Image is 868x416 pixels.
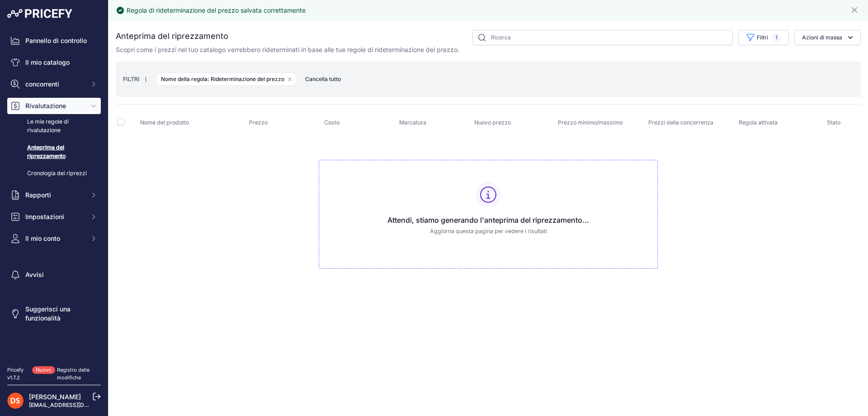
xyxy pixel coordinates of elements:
font: 1 [775,34,778,41]
font: Il mio catalogo [25,58,70,66]
font: Prezzo [249,119,268,126]
a: Pannello di controllo [7,33,101,49]
font: Impostazioni [25,213,64,220]
input: Ricerca [472,30,733,45]
font: Nuovo prezzo [474,119,511,126]
font: Nuovo [36,367,52,373]
font: Il mio conto [25,234,60,242]
font: Cronologia dei riprezzi [27,170,87,177]
font: Filtri [757,34,768,41]
a: [PERSON_NAME] [29,393,81,401]
font: Pricefy v1.7.2 [7,367,24,381]
button: Rapporti [7,187,101,203]
button: Cancella tutto [301,75,345,84]
font: Anteprima del riprezzamento [27,144,66,159]
font: concorrenti [25,80,59,88]
font: Aggiorna questa pagina per vedere i risultati [430,228,547,234]
font: Prezzo minimo/massimo [558,119,623,126]
a: Anteprima del riprezzamento [7,140,101,164]
font: Le mie regole di rivalutazione [27,118,69,134]
font: Regola di rideterminazione del prezzo salvata correttamente [127,6,306,14]
font: Scopri come i prezzi nel tuo catalogo verrebbero rideterminati in base alle tue regole di rideter... [116,46,459,53]
a: Le mie regole di rivalutazione [7,114,101,138]
font: | [145,77,146,82]
a: Registro delle modifiche [57,367,90,381]
button: Azioni di massa [794,30,861,45]
a: Cronologia dei riprezzi [7,166,101,182]
button: Vicino [850,4,861,14]
font: Prezzi della concorrenza [648,119,713,126]
a: [EMAIL_ADDRESS][DOMAIN_NAME] [29,402,123,408]
a: Avvisi [7,267,101,283]
font: Nome della regola: Rideterminazione del prezzo [161,76,284,82]
font: Rivalutazione [25,102,66,110]
font: Nome del prodotto [140,119,189,126]
button: Impostazioni [7,209,101,225]
font: FILTRI [123,76,140,82]
font: Stato [827,119,840,126]
font: Costo [324,119,340,126]
img: Logo Pricefy [7,9,72,18]
font: Suggerisci una funzionalità [25,305,71,322]
nav: Barra laterale [7,33,101,355]
font: Cancella tutto [305,76,341,82]
font: Marcatura [399,119,426,126]
button: Il mio conto [7,230,101,247]
font: Avvisi [25,271,44,278]
button: Rivalutazione [7,98,101,114]
font: Pannello di controllo [25,37,87,44]
font: Azioni di massa [802,34,842,41]
font: Attendi, stiamo generando l'anteprima del riprezzamento... [387,215,589,225]
a: Il mio catalogo [7,54,101,71]
font: Anteprima del riprezzamento [116,31,228,41]
button: Filtri1 [738,30,789,45]
font: Regola attivata [739,119,778,126]
a: Suggerisci una funzionalità [7,301,101,326]
button: concorrenti [7,76,101,92]
font: Rapporti [25,191,51,199]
